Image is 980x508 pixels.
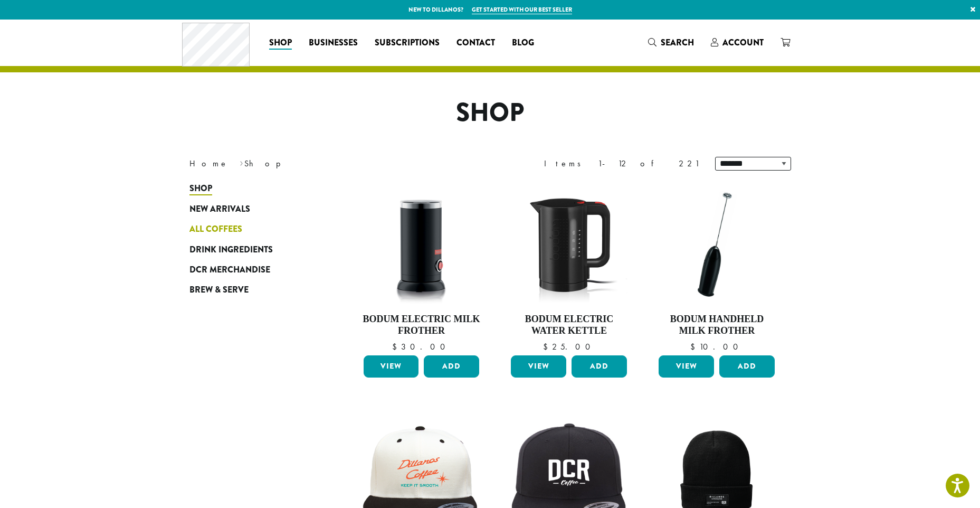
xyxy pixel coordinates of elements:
[511,355,566,378] a: View
[690,341,699,352] span: $
[309,36,358,50] span: Businesses
[189,280,316,300] a: Brew & Serve
[544,157,699,170] div: Items 1-12 of 221
[189,284,249,297] span: Brew & Serve
[656,314,777,336] h4: Bodum Handheld Milk Frother
[656,184,777,351] a: Bodum Handheld Milk Frother $10.00
[189,178,316,199] a: Shop
[189,264,270,277] span: DCR Merchandise
[659,355,714,378] a: View
[189,182,212,195] span: Shop
[361,314,482,336] h4: Bodum Electric Milk Frother
[512,36,534,50] span: Blog
[189,158,229,169] a: Home
[424,355,479,378] button: Add
[543,341,552,352] span: $
[189,243,273,257] span: Drink Ingredients
[690,341,743,352] bdi: 10.00
[456,36,495,50] span: Contact
[640,34,702,51] a: Search
[508,184,630,305] img: DP3955.01.png
[375,36,440,50] span: Subscriptions
[364,355,419,378] a: View
[189,219,316,239] a: All Coffees
[360,184,482,305] img: DP3954.01-002.png
[392,341,450,352] bdi: 30.00
[722,36,764,49] span: Account
[719,355,775,378] button: Add
[392,341,401,352] span: $
[656,184,777,305] img: DP3927.01-002.png
[269,36,292,50] span: Shop
[508,184,630,351] a: Bodum Electric Water Kettle $25.00
[189,223,242,236] span: All Coffees
[189,239,316,259] a: Drink Ingredients
[240,154,243,170] span: ›
[189,157,474,170] nav: Breadcrumb
[261,34,300,51] a: Shop
[472,5,572,14] a: Get started with our best seller
[543,341,595,352] bdi: 25.00
[182,98,799,128] h1: Shop
[572,355,627,378] button: Add
[189,199,316,219] a: New Arrivals
[361,184,482,351] a: Bodum Electric Milk Frother $30.00
[508,314,630,336] h4: Bodum Electric Water Kettle
[189,203,250,216] span: New Arrivals
[189,260,316,280] a: DCR Merchandise
[661,36,694,49] span: Search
